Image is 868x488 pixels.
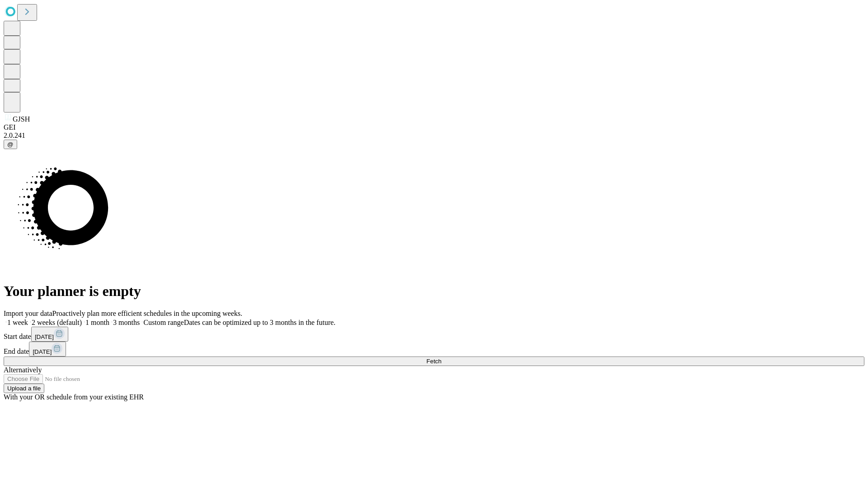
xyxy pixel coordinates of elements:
button: @ [4,140,17,149]
span: GJSH [13,115,30,123]
span: [DATE] [35,333,54,340]
button: [DATE] [29,342,66,357]
span: Proactively plan more efficient schedules in the upcoming weeks. [52,310,242,317]
span: With your OR schedule from your existing EHR [4,393,144,401]
div: GEI [4,123,864,131]
span: Import your data [4,310,52,317]
h1: Your planner is empty [4,283,864,300]
span: 1 week [7,319,28,326]
span: 2 weeks (default) [32,319,82,326]
span: Alternatively [4,366,42,374]
span: Dates can be optimized up to 3 months in the future. [184,319,335,326]
button: Upload a file [4,384,44,393]
button: [DATE] [31,327,68,342]
div: Start date [4,327,864,342]
span: Fetch [426,358,441,365]
div: 2.0.241 [4,131,864,140]
button: Fetch [4,357,864,366]
span: [DATE] [33,348,52,355]
span: 1 month [85,319,109,326]
span: Custom range [143,319,184,326]
span: 3 months [113,319,140,326]
span: @ [7,141,14,148]
div: End date [4,342,864,357]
